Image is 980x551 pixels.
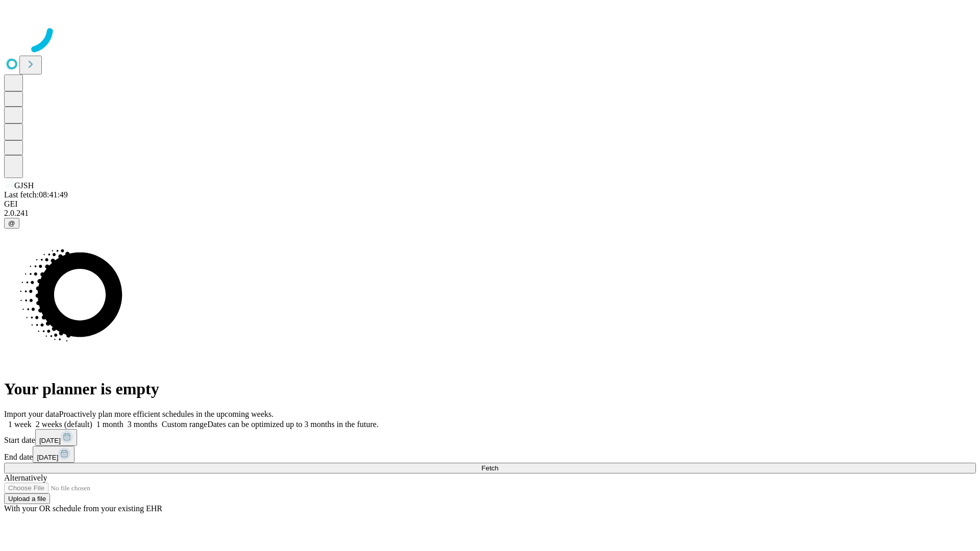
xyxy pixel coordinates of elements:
[4,218,19,229] button: @
[59,410,274,418] span: Proactively plan more efficient schedules in the upcoming weeks.
[33,446,75,463] button: [DATE]
[37,454,58,461] span: [DATE]
[8,420,32,429] span: 1 week
[162,420,207,429] span: Custom range
[4,446,976,463] div: End date
[4,410,59,418] span: Import your data
[4,493,50,504] button: Upload a file
[4,473,47,482] span: Alternatively
[4,190,68,199] span: Last fetch: 08:41:49
[4,504,162,513] span: With your OR schedule from your existing EHR
[35,429,77,446] button: [DATE]
[4,209,976,218] div: 2.0.241
[481,464,498,472] span: Fetch
[96,420,124,429] span: 1 month
[4,463,976,473] button: Fetch
[4,380,976,398] h1: Your planner is empty
[4,199,976,209] div: GEI
[14,181,34,190] span: GJSH
[4,429,976,446] div: Start date
[36,420,92,429] span: 2 weeks (default)
[207,420,378,429] span: Dates can be optimized up to 3 months in the future.
[39,437,61,444] span: [DATE]
[8,219,15,227] span: @
[128,420,158,429] span: 3 months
